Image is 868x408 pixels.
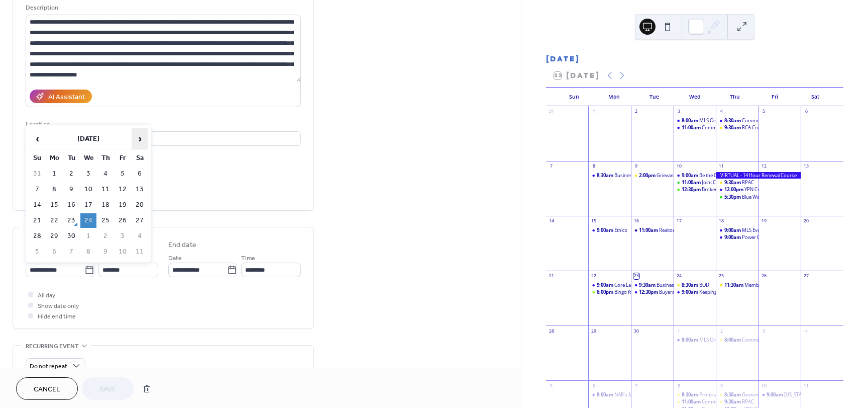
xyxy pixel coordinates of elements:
td: 9 [63,182,79,197]
div: Fri [755,88,795,106]
div: Power Close - Virtual [742,234,787,240]
div: Governmental Affairs [716,391,758,398]
td: 29 [46,229,62,243]
span: Do not repeat [30,361,67,372]
div: 31 [549,109,555,115]
td: 8 [80,244,96,259]
div: 6 [591,383,597,389]
div: 8 [591,164,597,170]
span: 9:00am [597,227,614,233]
div: VIRTUAL - 14 Hour Renewal Course [716,172,801,179]
div: YPN Committee Meeting [716,186,758,193]
td: 5 [29,244,45,259]
div: Blue Wahoos with YPN [716,194,758,200]
div: 21 [549,273,555,279]
div: YPN Committee Meeting [744,186,797,193]
td: 7 [63,244,79,259]
th: Th [97,151,114,166]
td: 14 [29,198,45,212]
td: 11 [97,182,114,197]
span: 8:00am [682,337,699,343]
span: 8:00am [597,391,614,398]
div: 20 [803,218,809,224]
span: 12:30pm [639,289,659,295]
div: Business Partners Committee [614,172,680,179]
td: 26 [115,213,131,228]
div: Buyers Agent Bootcamp [631,289,674,295]
span: 12:30pm [682,186,702,193]
th: Tu [63,151,79,166]
th: Sa [132,151,148,166]
div: Broker Round Table with Florida Realtors Leadership [674,186,716,193]
div: 18 [718,218,724,224]
div: MLS Orientation [674,337,716,343]
div: Buyers Agent Bootcamp [659,289,712,295]
div: 15 [591,218,597,224]
div: 6 [803,109,809,115]
span: 11:00am [682,179,702,186]
div: RCA Committee [716,124,758,131]
td: 30 [63,229,79,243]
span: Time [241,253,255,264]
div: MLS Orientation [699,337,734,343]
div: Mon [594,88,634,106]
div: Sun [554,88,594,106]
div: NAR’s Military Relocation Professional Certification (MRP) [588,391,631,398]
div: 30 [633,328,639,334]
div: Bingo for RPAC [614,289,647,295]
div: Commercial Symposium [716,337,758,343]
td: 10 [115,244,131,259]
div: Ethics [588,227,631,233]
span: Show date only [38,301,79,311]
div: 11 [803,383,809,389]
div: RPAC [716,398,758,405]
div: BOD [699,282,709,288]
div: RPAC [742,179,754,186]
div: Power Close - Virtual [716,234,758,240]
td: 7 [29,182,45,197]
td: 5 [115,167,131,181]
div: Keeping Up with MLS Rules [674,289,716,295]
div: 5 [761,109,767,115]
div: Community Relations Committee [674,124,716,131]
span: 8:00am [682,117,699,124]
div: 2 [718,328,724,334]
td: 1 [80,229,96,243]
div: 2 [633,109,639,115]
div: [US_STATE] Military Specialist (FMS) [784,391,860,398]
span: 8:30am [597,172,614,179]
div: Core Law [614,282,634,288]
th: [DATE] [46,128,131,150]
div: BOD [674,282,716,288]
td: 12 [115,182,131,197]
span: 9:00am [767,391,784,398]
div: MLS Orientation [674,117,716,124]
span: 9:30am [724,124,742,131]
td: 20 [132,198,148,212]
td: 18 [97,198,114,212]
td: 21 [29,213,45,228]
a: Cancel [16,377,78,400]
div: 7 [549,164,555,170]
div: 24 [676,273,682,279]
div: MLS Everything CMA [742,227,787,233]
div: 23 [633,273,639,279]
div: Business Partners Committee [588,172,631,179]
span: 11:00am [639,227,659,233]
div: Commercial Forum [716,117,758,124]
div: 22 [591,273,597,279]
div: Wed [675,88,715,106]
span: 9:30am [724,398,742,405]
div: 3 [676,109,682,115]
div: Location [26,119,299,130]
div: Ethics [614,227,627,233]
td: 6 [46,244,62,259]
span: 8:00am [724,337,742,343]
div: 14 [549,218,555,224]
div: Professional Development Committee [699,391,783,398]
div: Business Building and Time Management [657,282,746,288]
div: 9 [718,383,724,389]
div: 25 [718,273,724,279]
td: 4 [97,167,114,181]
td: 22 [46,213,62,228]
